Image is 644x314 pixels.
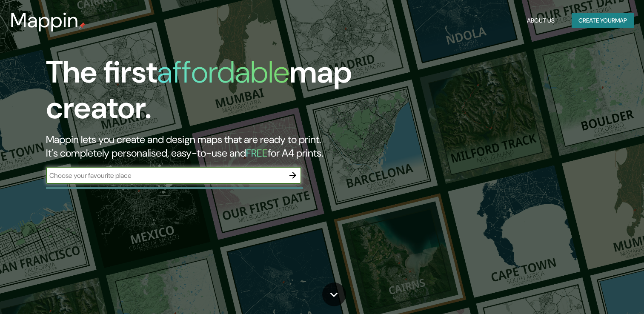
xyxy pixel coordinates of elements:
h2: Mappin lets you create and design maps that are ready to print. It's completely personalised, eas... [46,133,368,160]
img: mappin-pin [79,22,86,29]
input: Choose your favourite place [46,171,284,180]
h5: FREE [246,146,268,160]
h1: affordable [157,52,289,92]
h1: The first map creator. [46,54,368,133]
button: About Us [524,13,558,29]
button: Create yourmap [572,13,634,29]
h3: Mappin [10,9,79,32]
